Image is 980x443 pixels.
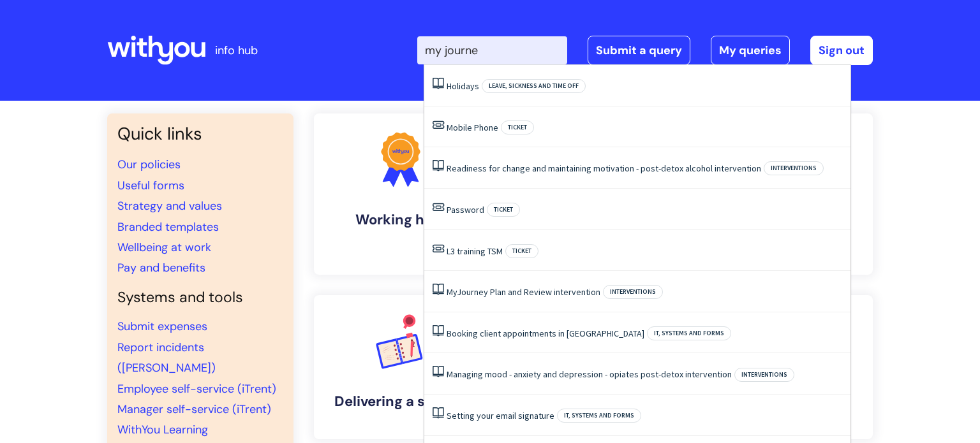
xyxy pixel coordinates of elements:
a: Submit a query [588,36,690,65]
h4: Working here [324,212,477,228]
a: Mobile Phone [447,122,498,133]
a: Sign out [810,36,873,65]
a: Working here [314,113,487,275]
span: Ticket [501,120,534,134]
span: IT, systems and forms [647,326,731,340]
a: Delivering a service [314,295,487,439]
a: L3 training TSM [447,245,503,257]
span: Interventions [734,368,794,382]
span: Interventions [603,285,663,299]
span: Ticket [487,203,520,217]
a: Setting your email signature [447,410,554,421]
span: Interventions [764,161,824,175]
a: Useful forms [117,178,184,193]
input: Search [417,36,567,64]
a: MyJourney Plan and Review intervention [447,286,600,298]
h4: Delivering a service [324,393,477,410]
a: Submit expenses [117,319,207,334]
a: Managing mood - anxiety and depression - opiates post-detox intervention [447,368,732,380]
a: Our policies [117,157,181,172]
a: Pay and benefits [117,260,205,275]
span: My [447,286,457,298]
a: Holidays [447,80,479,92]
a: Employee self-service (iTrent) [117,381,276,396]
a: Readiness for change and maintaining motivation - post-detox alcohol intervention [447,163,761,174]
a: Strategy and values [117,198,222,214]
a: WithYou Learning [117,422,208,437]
span: Leave, sickness and time off [482,79,586,93]
span: IT, systems and forms [557,409,641,423]
a: Branded templates [117,219,219,235]
a: My queries [711,36,790,65]
a: Report incidents ([PERSON_NAME]) [117,340,216,375]
p: info hub [215,40,258,61]
a: Password [447,204,484,215]
span: Ticket [505,244,538,258]
a: Manager self-service (iTrent) [117,402,271,417]
div: | - [417,36,873,65]
a: Wellbeing at work [117,240,211,255]
h4: Systems and tools [117,289,283,307]
h3: Quick links [117,124,283,144]
a: Booking client appointments in [GEOGRAPHIC_DATA] [447,328,644,339]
